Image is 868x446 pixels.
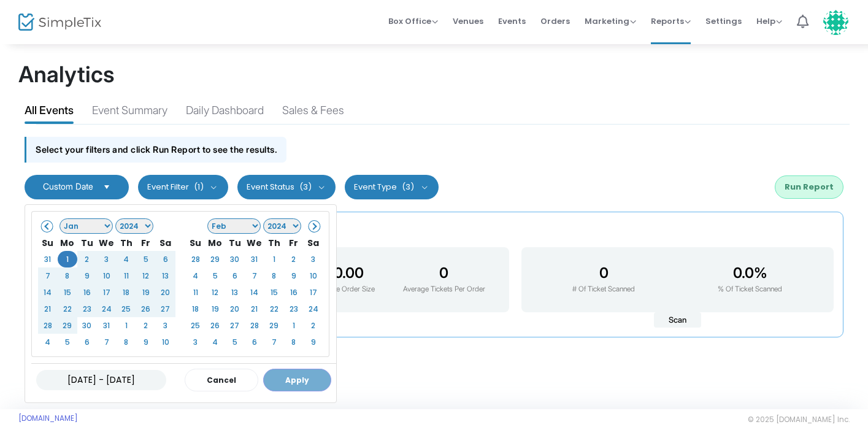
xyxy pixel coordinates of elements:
[117,317,136,334] td: 1
[572,264,635,282] h3: 0
[748,415,850,425] span: © 2025 [DOMAIN_NAME] Inc.
[225,251,245,267] td: 30
[136,334,156,350] td: 9
[136,267,156,284] td: 12
[756,15,782,27] span: Help
[58,267,77,284] td: 8
[186,251,205,267] td: 28
[97,234,117,251] th: We
[205,301,225,317] td: 19
[156,301,175,317] td: 27
[58,234,77,251] th: Mo
[304,301,323,317] td: 24
[136,284,156,301] td: 19
[138,175,228,199] button: Event Filter(1)
[403,284,485,295] p: Average Tickets Per Order
[284,234,304,251] th: Fr
[264,234,284,251] th: Th
[264,301,284,317] td: 22
[718,284,782,295] p: % Of Ticket Scanned
[38,317,58,334] td: 28
[245,234,264,251] th: We
[403,264,485,282] h3: 0
[245,251,264,267] td: 31
[304,267,323,284] td: 10
[77,334,97,350] td: 6
[18,61,850,88] h1: Analytics
[264,317,284,334] td: 29
[97,267,117,284] td: 10
[58,251,77,267] td: 1
[92,102,167,123] div: Event Summary
[38,251,58,267] td: 31
[117,334,136,350] td: 8
[205,267,225,284] td: 5
[264,267,284,284] td: 8
[304,317,323,334] td: 2
[117,267,136,284] td: 11
[97,284,117,301] td: 17
[299,182,312,192] span: (3)
[284,284,304,301] td: 16
[245,284,264,301] td: 14
[225,334,245,350] td: 5
[284,317,304,334] td: 1
[38,301,58,317] td: 21
[38,234,58,251] th: Su
[77,317,97,334] td: 30
[205,234,225,251] th: Mo
[705,6,742,37] span: Settings
[304,334,323,350] td: 9
[651,15,691,27] span: Reports
[186,317,205,334] td: 25
[117,284,136,301] td: 18
[245,301,264,317] td: 21
[77,284,97,301] td: 16
[284,301,304,317] td: 23
[205,284,225,301] td: 12
[284,334,304,350] td: 8
[77,301,97,317] td: 23
[77,251,97,267] td: 2
[205,317,225,334] td: 26
[245,267,264,284] td: 7
[264,334,284,350] td: 7
[97,251,117,267] td: 3
[156,317,175,334] td: 3
[498,6,526,37] span: Events
[540,6,570,37] span: Orders
[225,301,245,317] td: 20
[282,102,344,123] div: Sales & Fees
[718,264,782,282] h3: 0.0%
[264,251,284,267] td: 1
[185,369,258,391] button: Cancel
[775,175,843,199] button: Run Report
[156,284,175,301] td: 20
[117,251,136,267] td: 4
[38,267,58,284] td: 7
[194,182,204,192] span: (1)
[205,251,225,267] td: 29
[25,137,286,162] div: Select your filters and click Run Report to see the results.
[38,334,58,350] td: 4
[58,334,77,350] td: 5
[264,284,284,301] td: 15
[388,15,438,27] span: Box Office
[97,334,117,350] td: 7
[136,317,156,334] td: 2
[25,102,74,123] div: All Events
[58,317,77,334] td: 29
[314,284,375,295] p: Average Order Size
[58,284,77,301] td: 15
[572,284,635,295] p: # Of Ticket Scanned
[284,267,304,284] td: 9
[156,267,175,284] td: 13
[136,234,156,251] th: Fr
[225,317,245,334] td: 27
[225,267,245,284] td: 6
[136,301,156,317] td: 26
[117,301,136,317] td: 25
[237,175,336,199] button: Event Status(3)
[186,334,205,350] td: 3
[156,334,175,350] td: 10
